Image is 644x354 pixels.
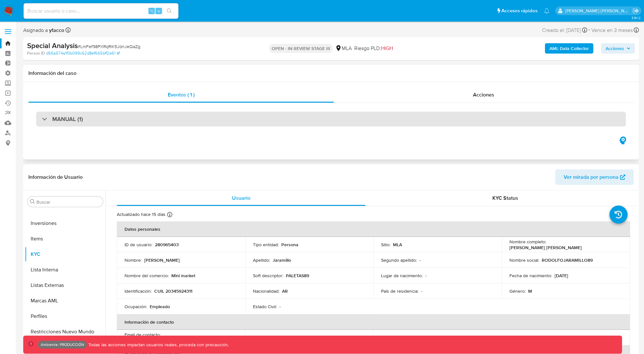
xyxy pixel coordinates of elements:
span: - [589,26,590,35]
button: search-icon [163,6,176,15]
div: Creado el: [DATE] [542,26,587,35]
p: leidy.martinez@mercadolibre.com.co [565,8,630,14]
p: M [528,288,532,294]
p: Jaramillo [273,257,291,263]
p: CUIL 20345924311 [154,288,192,294]
p: Nombre : [125,257,142,263]
button: Ver mirada por persona [555,169,634,185]
p: 280965403 [155,242,179,248]
p: Sitio : [381,242,390,248]
button: Restricciones Nuevo Mundo [25,324,106,339]
p: Nombre completo : [509,239,546,245]
div: MLA [335,45,352,52]
p: Nombre social : [509,257,539,263]
span: s [158,8,160,14]
button: Perfiles [25,308,106,324]
p: Teléfono de contacto : [253,335,296,340]
button: AML Data Collector [545,43,593,54]
h1: Información de Usuario [28,174,83,180]
span: Acciones [473,91,494,98]
p: Estado Civil : [253,304,277,309]
h3: MANUAL (1) [52,116,83,123]
p: Nombre del comercio : [125,273,169,278]
a: Salir [632,7,639,14]
p: Soft descriptor : [253,273,283,278]
p: OPEN - IN REVIEW STAGE III [269,44,333,53]
span: Vence en 3 meses [591,27,633,34]
span: Acciones [606,43,624,54]
p: MLA [393,242,402,248]
p: [PHONE_NUMBER] [298,335,338,340]
p: Tipo entidad : [253,242,279,248]
a: d56a574a1f0b099c62d8ef665bff2a61 [46,50,120,56]
th: Datos personales [117,221,630,237]
p: [PERSON_NAME] [144,257,180,263]
button: Inversiones [25,216,106,231]
b: AML Data Collector [549,43,589,54]
p: Ambiente: PRODUCCIÓN [41,343,84,346]
span: HIGH [381,45,393,52]
p: Email de contacto : [125,332,161,338]
button: Listas Externas [25,278,106,293]
button: Marcas AML [25,293,106,308]
p: AR [282,288,288,294]
p: - [419,257,421,263]
th: Información de contacto [117,314,630,330]
p: Segundo apellido : [381,257,417,263]
h1: Información del caso [28,70,634,76]
input: Buscar [36,199,100,205]
p: PALETAS89 [286,273,309,278]
p: Ocupación : [125,304,147,309]
p: Nombre corporativo : [381,335,422,340]
p: País de residencia : [381,288,418,294]
p: [DATE] [555,273,568,278]
b: Special Analysis [27,40,78,51]
button: Items [25,231,106,247]
p: Apellido : [253,257,270,263]
p: Fecha de nacimiento : [509,273,552,278]
span: ⌥ [149,8,154,14]
button: KYC [25,247,106,262]
p: Empleado [150,304,170,309]
p: [PERSON_NAME] [PERSON_NAME] [509,245,582,250]
p: - [425,273,427,278]
span: Accesos rápidos [501,7,538,14]
b: yfacco [48,26,64,34]
span: Usuario [232,194,250,202]
span: Asignado a [23,27,64,34]
p: Actualizado hace 15 días [117,211,166,217]
div: MANUAL (1) [36,112,626,126]
span: Eventos ( 1 ) [168,91,195,98]
p: Lugar de nacimiento : [381,273,423,278]
p: Mini market [171,273,195,278]
p: Nacionalidad : [253,288,279,294]
p: Todas las acciones impactan usuarios reales, proceda con precaución. [87,342,229,348]
p: ID de usuario : [125,242,152,248]
p: - [425,335,426,340]
p: Género : [509,288,526,294]
p: RODOLFOJARAMILLO89 [542,257,593,263]
span: Riesgo PLD: [354,45,393,52]
span: KYC Status [492,194,518,202]
input: Buscar usuario o caso... [24,7,178,15]
p: - [279,304,281,309]
button: Acciones [601,43,635,54]
b: Person ID [27,50,45,56]
span: # LmFef98PXRqRlK5JdnJeQaZg [78,43,140,50]
p: Identificación : [125,288,152,294]
span: Ver mirada por persona [564,169,619,185]
button: Lista Interna [25,262,106,278]
button: Buscar [30,199,35,204]
p: - [421,288,422,294]
a: Notificaciones [544,8,549,14]
p: Persona [281,242,298,248]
